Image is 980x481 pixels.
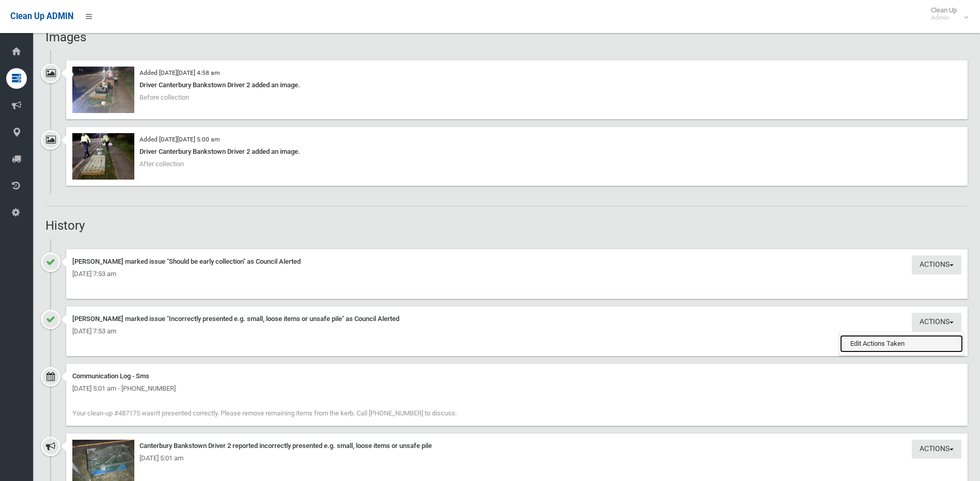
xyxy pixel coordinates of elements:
button: Actions [912,255,961,275]
h2: History [45,219,968,232]
small: Admin [931,14,957,22]
div: [DATE] 7:53 am [72,268,961,280]
img: 2025-09-3005.00.403672936491766118013.jpg [72,133,134,180]
span: Clean Up [926,6,967,22]
h2: Images [45,30,968,44]
div: Communication Log - Sms [72,370,961,382]
div: [PERSON_NAME] marked issue "Should be early collection" as Council Alerted [72,255,961,268]
button: Actions [912,440,961,459]
div: Driver Canterbury Bankstown Driver 2 added an image. [72,146,961,158]
a: Edit Actions Taken [840,335,963,352]
img: 2025-09-3004.57.588299768193983816449.jpg [72,67,134,113]
small: Added [DATE][DATE] 5:00 am [139,136,220,143]
div: Canterbury Bankstown Driver 2 reported incorrectly presented e.g. small, loose items or unsafe pile [72,440,961,452]
span: Clean Up ADMIN [10,11,73,21]
button: Actions [912,313,961,332]
div: [DATE] 5:01 am [72,452,961,464]
div: [PERSON_NAME] marked issue "Incorrectly presented e.g. small, loose items or unsafe pile" as Coun... [72,313,961,325]
div: Driver Canterbury Bankstown Driver 2 added an image. [72,79,961,91]
small: Added [DATE][DATE] 4:58 am [139,69,220,76]
span: Before collection [139,93,189,101]
div: [DATE] 7:53 am [72,325,961,338]
span: After collection [139,160,184,168]
div: [DATE] 5:01 am - [PHONE_NUMBER] [72,382,961,395]
span: Your clean-up #487175 wasn't presented correctly. Please remove remaining items from the kerb. Ca... [72,409,457,417]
